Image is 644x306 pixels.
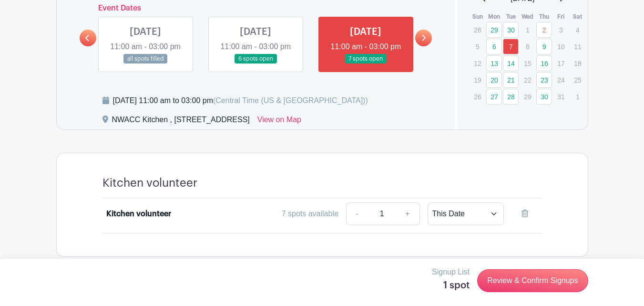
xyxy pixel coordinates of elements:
p: 4 [570,22,585,37]
a: + [396,202,419,225]
a: 7 [503,39,519,54]
a: 29 [486,22,502,38]
th: Wed [519,12,536,21]
a: 16 [536,55,552,71]
a: 2 [536,22,552,38]
a: 23 [536,72,552,88]
p: Signup List [432,266,470,278]
span: (Central Time (US & [GEOGRAPHIC_DATA])) [213,96,368,105]
p: 29 [520,89,535,104]
p: 1 [570,89,585,104]
p: 8 [520,39,535,54]
p: 28 [470,22,485,37]
p: 26 [470,89,485,104]
p: 17 [553,56,569,71]
p: 31 [553,89,569,104]
th: Tue [502,12,519,21]
a: View on Map [257,114,301,129]
h6: Event Dates [96,4,416,13]
a: - [346,202,368,225]
p: 18 [570,56,585,71]
p: 25 [570,73,585,87]
a: 30 [536,89,552,105]
a: 28 [503,89,519,105]
h5: 1 spot [432,280,470,291]
a: 9 [536,39,552,54]
th: Fri [552,12,569,21]
h4: Kitchen volunteer [102,176,197,190]
th: Sat [569,12,586,21]
div: NWACC Kitchen , [STREET_ADDRESS] [112,114,250,129]
p: 24 [553,73,569,87]
p: 15 [520,56,535,71]
th: Sun [469,12,486,21]
p: 5 [470,39,485,54]
a: 30 [503,22,519,38]
a: 6 [486,39,502,54]
p: 11 [570,39,585,54]
a: Review & Confirm Signups [477,269,588,292]
a: 20 [486,72,502,88]
div: Kitchen volunteer [106,208,171,220]
p: 1 [520,22,535,37]
a: 21 [503,72,519,88]
p: 22 [520,73,535,87]
p: 3 [553,22,569,37]
p: 12 [470,56,485,71]
th: Thu [536,12,552,21]
a: 27 [486,89,502,105]
a: 13 [486,55,502,71]
div: [DATE] 11:00 am to 03:00 pm [113,95,368,106]
p: 10 [553,39,569,54]
a: 14 [503,55,519,71]
div: 7 spots available [282,208,338,220]
th: Mon [486,12,502,21]
p: 19 [470,73,485,87]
